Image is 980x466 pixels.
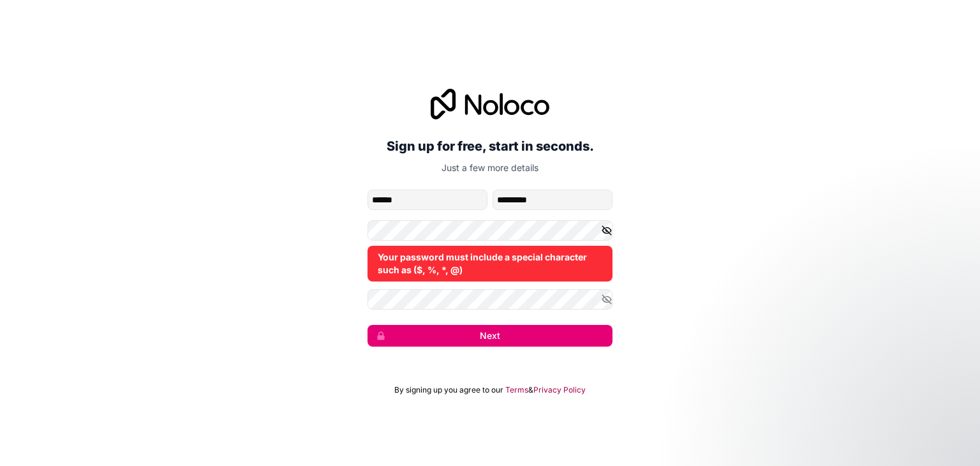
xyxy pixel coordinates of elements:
[367,325,612,347] button: Next
[367,162,612,174] p: Just a few more details
[367,135,612,158] h2: Sign up for free, start in seconds.
[533,385,586,395] a: Privacy Policy
[367,190,487,210] input: given-name
[725,370,980,460] iframe: Intercom notifications message
[367,289,612,310] input: Confirm password
[493,190,612,210] input: family-name
[367,246,612,282] div: Your password must include a special character such as ($, %, *, @)
[394,385,503,395] span: By signing up you agree to our
[505,385,528,395] a: Terms
[528,385,533,395] span: &
[367,220,612,241] input: Password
